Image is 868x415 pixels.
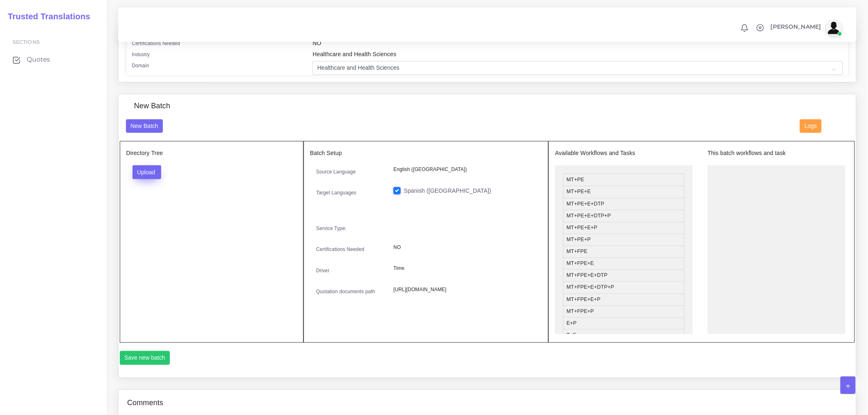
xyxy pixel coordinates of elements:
[563,210,685,222] li: MT+PE+E+DTP+P
[2,10,90,23] a: Trusted Translations
[127,399,163,408] h4: Comments
[563,173,685,186] li: MT+PE
[826,20,842,36] img: avatar
[404,187,491,195] label: Spanish ([GEOGRAPHIC_DATA])
[800,119,822,133] button: Logs
[2,11,90,21] h2: Trusted Translations
[27,55,50,64] span: Quotes
[563,234,685,246] li: MT+PE+P
[563,306,685,318] li: MT+FPE+P
[310,150,542,157] h5: Batch Setup
[771,24,821,30] span: [PERSON_NAME]
[767,20,845,36] a: [PERSON_NAME]avatar
[316,246,365,253] label: Certifications Needed
[708,150,845,157] h5: This batch workflows and task
[393,243,536,252] p: NO
[306,39,849,50] div: NO
[134,102,170,111] h4: New Batch
[563,329,685,342] li: T+E
[13,39,40,45] span: Sections
[316,288,375,295] label: Quotation documents path
[393,165,536,174] p: English ([GEOGRAPHIC_DATA])
[563,281,685,294] li: MT+FPE+E+DTP+P
[563,222,685,234] li: MT+PE+E+P
[393,285,536,294] p: [URL][DOMAIN_NAME]
[316,168,356,176] label: Source Language
[126,150,297,157] h5: Directory Tree
[126,119,163,133] button: New Batch
[316,225,347,232] label: Service Type:
[316,267,330,274] label: Driver
[805,123,817,129] span: Logs
[563,198,685,210] li: MT+PE+E+DTP
[316,189,356,196] label: Target Languages
[6,51,101,68] a: Quotes
[120,351,170,365] button: Save new batch
[563,269,685,282] li: MT+FPE+E+DTP
[132,62,149,69] label: Domain
[132,40,180,47] label: Certifications Needed
[393,264,536,273] p: Time
[132,51,150,58] label: Industry
[563,317,685,330] li: E+P
[563,186,685,198] li: MT+PE+E
[132,165,162,179] button: Upload
[563,246,685,258] li: MT+FPE
[555,150,693,157] h5: Available Workflows and Tasks
[126,122,163,129] a: New Batch
[306,50,849,61] div: Healthcare and Health Sciences
[563,258,685,270] li: MT+FPE+E
[563,294,685,306] li: MT+FPE+E+P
